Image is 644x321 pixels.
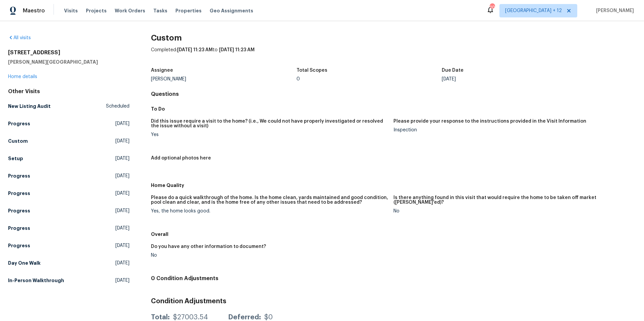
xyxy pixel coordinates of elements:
[115,155,129,162] span: [DATE]
[115,190,129,197] span: [DATE]
[64,7,78,14] span: Visits
[8,225,30,232] h5: Progress
[115,138,129,144] span: [DATE]
[8,138,28,144] h5: Custom
[442,68,464,73] h5: Due Date
[151,77,297,81] div: [PERSON_NAME]
[115,277,129,284] span: [DATE]
[8,207,30,214] h5: Progress
[115,120,129,127] span: [DATE]
[8,36,31,40] a: All visits
[8,103,51,110] h5: New Listing Audit
[8,152,129,165] a: Setup[DATE]
[8,155,23,162] h5: Setup
[8,205,129,217] a: Progress[DATE]
[23,7,45,14] span: Maestro
[153,8,167,13] span: Tasks
[8,59,129,65] h5: [PERSON_NAME][GEOGRAPHIC_DATA]
[8,120,30,127] h5: Progress
[115,242,129,249] span: [DATE]
[8,242,30,249] h5: Progress
[151,35,636,41] h2: Custom
[151,156,211,160] h5: Add optional photos here
[8,170,129,182] a: Progress[DATE]
[442,77,587,81] div: [DATE]
[8,277,64,284] h5: In-Person Walkthrough
[151,47,636,64] div: Completed: to
[151,106,636,112] h5: To Do
[264,314,273,321] div: $0
[177,48,213,52] span: [DATE] 11:23 AM
[593,7,634,14] span: [PERSON_NAME]
[8,100,129,112] a: New Listing AuditScheduled
[8,240,129,252] a: Progress[DATE]
[151,209,388,213] div: Yes, the home looks good.
[151,182,636,189] h5: Home Quality
[8,260,41,266] h5: Day One Walk
[151,68,173,73] h5: Assignee
[393,195,631,205] h5: Is there anything found in this visit that would require the home to be taken off market ([PERSON...
[86,7,107,14] span: Projects
[8,190,30,197] h5: Progress
[219,48,255,52] span: [DATE] 11:23 AM
[210,7,253,14] span: Geo Assignments
[8,74,37,79] a: Home details
[297,77,442,81] div: 0
[115,173,129,179] span: [DATE]
[115,207,129,214] span: [DATE]
[8,49,129,56] h2: [STREET_ADDRESS]
[151,231,636,238] h5: Overall
[505,7,562,14] span: [GEOGRAPHIC_DATA] + 12
[151,253,388,258] div: No
[393,119,586,124] h5: Please provide your response to the instructions provided in the Visit Information
[151,275,636,282] h4: 0 Condition Adjustments
[490,4,494,11] div: 205
[393,209,631,213] div: No
[8,135,129,147] a: Custom[DATE]
[151,314,170,321] div: Total:
[115,260,129,266] span: [DATE]
[8,173,30,179] h5: Progress
[8,118,129,130] a: Progress[DATE]
[8,222,129,234] a: Progress[DATE]
[151,244,266,249] h5: Do you have any other information to document?
[151,298,636,305] h3: Condition Adjustments
[151,119,388,128] h5: Did this issue require a visit to the home? (i.e., We could not have properly investigated or res...
[8,88,129,95] div: Other Visits
[151,91,636,98] h4: Questions
[8,187,129,199] a: Progress[DATE]
[106,103,129,110] span: Scheduled
[393,128,631,132] div: Inspection
[151,195,388,205] h5: Please do a quick walkthrough of the home. Is the home clean, yards maintained and good condition...
[8,257,129,269] a: Day One Walk[DATE]
[175,7,202,14] span: Properties
[297,68,327,73] h5: Total Scopes
[228,314,261,321] div: Deferred:
[115,7,145,14] span: Work Orders
[151,132,388,137] div: Yes
[8,274,129,286] a: In-Person Walkthrough[DATE]
[115,225,129,232] span: [DATE]
[173,314,208,321] div: $27003.54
